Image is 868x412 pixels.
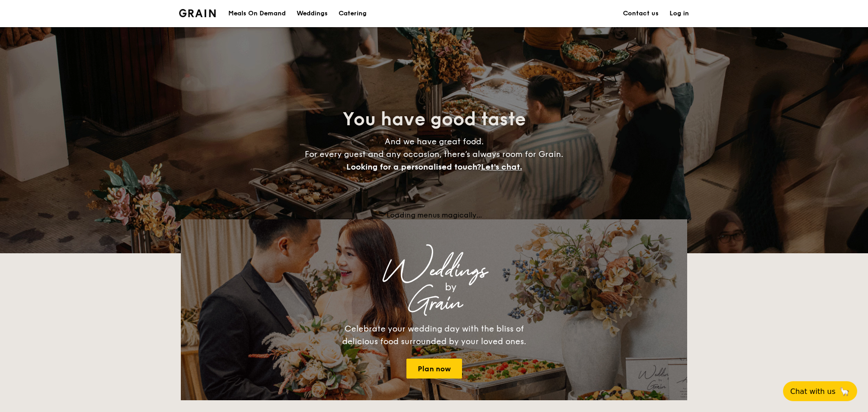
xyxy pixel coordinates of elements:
div: Celebrate your wedding day with the bliss of delicious food surrounded by your loved ones. [332,322,536,348]
span: 🦙 [839,386,850,397]
div: Weddings [260,263,608,279]
img: Grain [179,9,216,17]
div: Grain [260,295,608,312]
button: Chat with us🦙 [783,381,857,401]
a: Plan now [406,359,462,379]
span: Let's chat. [481,162,522,172]
div: Loading menus magically... [181,211,687,219]
span: Chat with us [790,387,835,396]
div: by [294,279,608,295]
a: Logotype [179,9,216,17]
